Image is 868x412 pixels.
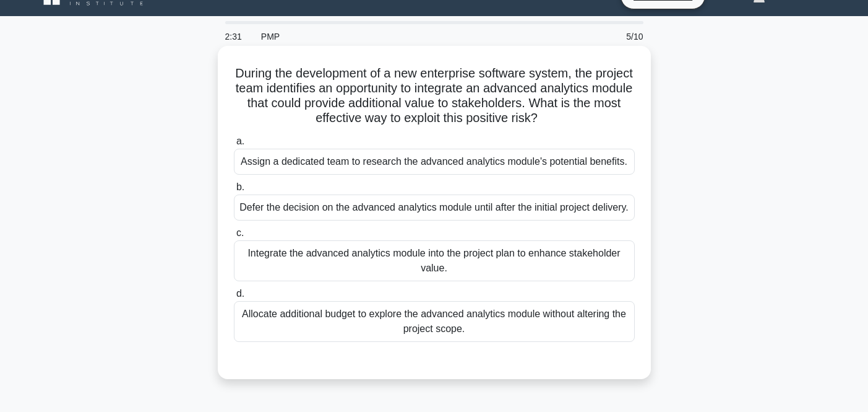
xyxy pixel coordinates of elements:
div: Assign a dedicated team to research the advanced analytics module's potential benefits. [234,149,635,175]
div: 2:31 [218,24,254,49]
span: c. [236,227,244,238]
div: Allocate additional budget to explore the advanced analytics module without altering the project ... [234,301,635,342]
h5: During the development of a new enterprise software system, the project team identifies an opport... [233,66,636,126]
div: Integrate the advanced analytics module into the project plan to enhance stakeholder value. [234,240,635,281]
span: d. [236,288,244,299]
div: Defer the decision on the advanced analytics module until after the initial project delivery. [234,195,635,221]
span: a. [236,136,244,146]
div: PMP [254,24,470,49]
div: 5/10 [578,24,651,49]
span: b. [236,182,244,192]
